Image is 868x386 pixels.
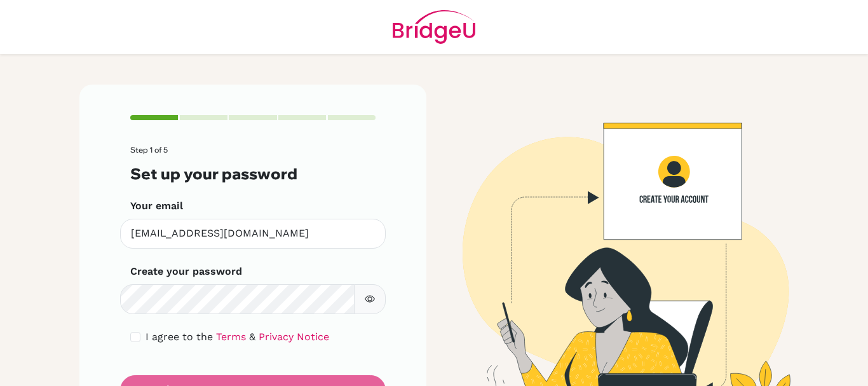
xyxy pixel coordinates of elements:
h3: Set up your password [130,165,376,183]
span: & [249,331,255,343]
span: I agree to the [146,331,213,343]
span: Step 1 of 5 [130,145,168,155]
label: Your email [130,198,183,214]
label: Create your password [130,264,242,279]
input: Insert your email* [120,219,386,249]
a: Privacy Notice [259,331,329,343]
a: Terms [216,331,246,343]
